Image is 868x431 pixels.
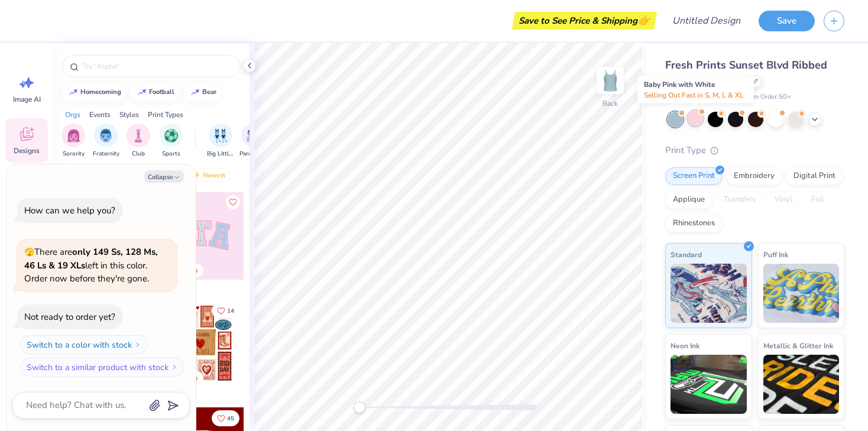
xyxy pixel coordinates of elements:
[354,401,365,413] div: Accessibility label
[14,146,40,155] span: Designs
[663,9,750,33] input: Untitled Design
[24,247,34,258] span: 🫣
[763,264,840,323] img: Puff Ink
[239,150,267,158] span: Parent's Weekend
[134,341,141,348] img: Switch to a color with stock
[159,124,183,158] div: filter for Sports
[20,358,184,377] button: Switch to a similar product with stock
[515,12,654,30] div: Save to See Price & Shipping
[93,150,119,158] span: Fraternity
[671,355,747,414] img: Neon Ink
[99,129,112,142] img: Fraternity Image
[119,109,139,120] div: Styles
[665,58,827,88] span: Fresh Prints Sunset Blvd Ribbed Scoop Tank Top
[82,60,233,72] input: Try "Alpha"
[93,124,119,158] button: filter button
[665,191,712,209] div: Applique
[89,109,111,120] div: Events
[186,168,231,182] div: Newest
[61,124,85,158] div: filter for Sorority
[24,246,158,271] strong: only 149 Ss, 128 Ms, 46 Ls & 19 XLs
[132,150,145,158] span: Club
[732,92,791,102] span: Minimum Order: 50 +
[598,69,622,92] img: Back
[184,83,222,101] button: bear
[644,90,744,100] span: Selling Out Fast in S, M, L & XL
[804,191,831,209] div: Foil
[162,150,180,158] span: Sports
[227,416,234,422] span: 45
[13,95,41,104] span: Image AI
[671,339,699,352] span: Neon Ink
[763,248,788,261] span: Puff Ink
[132,129,145,142] img: Club Image
[763,339,833,352] span: Metallic & Glitter Ink
[127,124,150,158] button: filter button
[726,167,782,185] div: Embroidery
[131,83,180,101] button: football
[239,124,267,158] div: filter for Parent's Weekend
[191,171,200,179] img: newest.gif
[716,191,763,209] div: Transfers
[149,89,174,95] div: football
[144,170,184,183] button: Collapse
[137,89,147,96] img: trend_line.gif
[786,167,843,185] div: Digital Print
[20,335,148,354] button: Switch to a color with stock
[226,195,240,209] button: Like
[202,89,216,95] div: bear
[24,205,115,216] div: How can we help you?
[603,98,618,109] div: Back
[171,364,178,371] img: Switch to a similar product with stock
[212,410,239,426] button: Like
[65,109,80,120] div: Orgs
[24,311,115,323] div: Not ready to order yet?
[637,76,754,103] div: Baby Pink with White
[637,13,650,27] span: 👉
[67,129,80,142] img: Sorority Image
[207,150,234,158] span: Big Little Reveal
[80,89,121,95] div: homecoming
[759,11,815,31] button: Save
[63,150,85,158] span: Sorority
[190,89,200,96] img: trend_line.gif
[227,308,234,314] span: 14
[69,89,78,96] img: trend_line.gif
[164,129,178,142] img: Sports Image
[763,355,840,414] img: Metallic & Glitter Ink
[665,167,723,185] div: Screen Print
[24,246,158,284] span: There are left in this color. Order now before they're gone.
[239,124,267,158] button: filter button
[148,109,183,120] div: Print Types
[665,144,844,157] div: Print Type
[207,124,234,158] div: filter for Big Little Reveal
[214,129,227,142] img: Big Little Reveal Image
[127,124,150,158] div: filter for Club
[159,124,183,158] button: filter button
[212,303,239,319] button: Like
[665,215,723,232] div: Rhinestones
[671,248,702,261] span: Standard
[247,129,260,142] img: Parent's Weekend Image
[62,83,127,101] button: homecoming
[61,124,85,158] button: filter button
[207,124,234,158] button: filter button
[671,264,747,323] img: Standard
[93,124,119,158] div: filter for Fraternity
[767,191,800,209] div: Vinyl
